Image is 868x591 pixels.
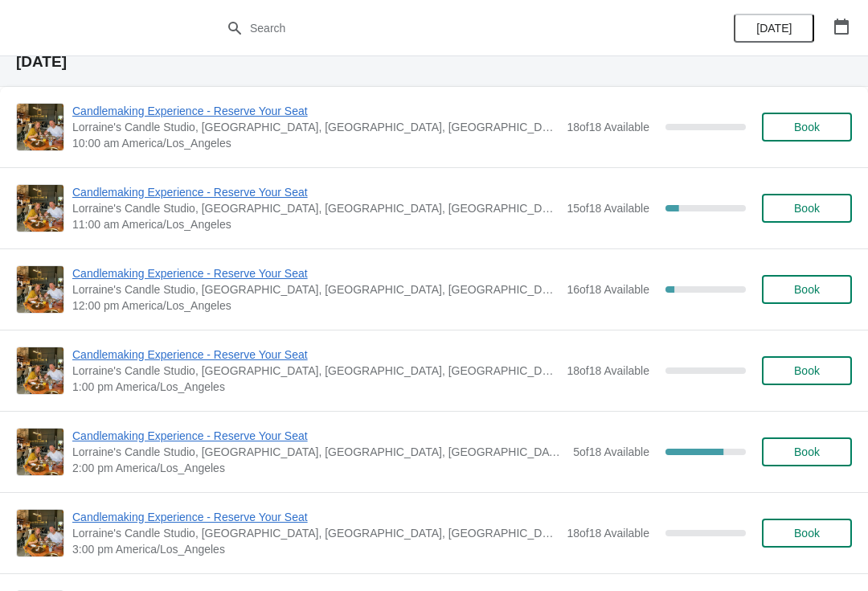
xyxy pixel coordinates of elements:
[72,281,559,298] span: Lorraine's Candle Studio, [GEOGRAPHIC_DATA], [GEOGRAPHIC_DATA], [GEOGRAPHIC_DATA], [GEOGRAPHIC_DATA]
[72,444,565,460] span: Lorraine's Candle Studio, [GEOGRAPHIC_DATA], [GEOGRAPHIC_DATA], [GEOGRAPHIC_DATA], [GEOGRAPHIC_DATA]
[17,347,63,394] img: Candlemaking Experience - Reserve Your Seat | Lorraine's Candle Studio, Market Street, Pacific Be...
[794,364,820,377] span: Book
[72,265,559,281] span: Candlemaking Experience - Reserve Your Seat
[567,283,649,296] span: 16 of 18 Available
[72,200,559,216] span: Lorraine's Candle Studio, [GEOGRAPHIC_DATA], [GEOGRAPHIC_DATA], [GEOGRAPHIC_DATA], [GEOGRAPHIC_DATA]
[17,266,63,313] img: Candlemaking Experience - Reserve Your Seat | Lorraine's Candle Studio, Market Street, Pacific Be...
[794,283,820,296] span: Book
[17,429,63,475] img: Candlemaking Experience - Reserve Your Seat | Lorraine's Candle Studio, Market Street, Pacific Be...
[762,437,852,466] button: Book
[72,119,559,135] span: Lorraine's Candle Studio, [GEOGRAPHIC_DATA], [GEOGRAPHIC_DATA], [GEOGRAPHIC_DATA], [GEOGRAPHIC_DATA]
[567,527,649,540] span: 18 of 18 Available
[72,184,559,200] span: Candlemaking Experience - Reserve Your Seat
[72,460,565,476] span: 2:00 pm America/Los_Angeles
[567,364,649,377] span: 18 of 18 Available
[17,185,63,232] img: Candlemaking Experience - Reserve Your Seat | Lorraine's Candle Studio, Market Street, Pacific Be...
[72,428,565,444] span: Candlemaking Experience - Reserve Your Seat
[72,525,559,541] span: Lorraine's Candle Studio, [GEOGRAPHIC_DATA], [GEOGRAPHIC_DATA], [GEOGRAPHIC_DATA], [GEOGRAPHIC_DATA]
[72,298,559,314] span: 12:00 pm America/Los_Angeles
[17,510,63,556] img: Candlemaking Experience - Reserve Your Seat | Lorraine's Candle Studio, Market Street, Pacific Be...
[567,121,649,133] span: 18 of 18 Available
[16,54,852,70] h2: [DATE]
[72,135,559,151] span: 10:00 am America/Los_Angeles
[573,445,649,458] span: 5 of 18 Available
[794,202,820,215] span: Book
[794,527,820,540] span: Book
[794,121,820,133] span: Book
[762,519,852,548] button: Book
[72,379,559,395] span: 1:00 pm America/Los_Angeles
[72,509,559,525] span: Candlemaking Experience - Reserve Your Seat
[762,275,852,304] button: Book
[762,113,852,142] button: Book
[567,202,649,215] span: 15 of 18 Available
[762,194,852,223] button: Book
[17,104,63,150] img: Candlemaking Experience - Reserve Your Seat | Lorraine's Candle Studio, Market Street, Pacific Be...
[756,22,792,35] span: [DATE]
[72,103,559,119] span: Candlemaking Experience - Reserve Your Seat
[72,216,559,232] span: 11:00 am America/Los_Angeles
[72,363,559,379] span: Lorraine's Candle Studio, [GEOGRAPHIC_DATA], [GEOGRAPHIC_DATA], [GEOGRAPHIC_DATA], [GEOGRAPHIC_DATA]
[734,14,814,43] button: [DATE]
[762,356,852,385] button: Book
[794,445,820,458] span: Book
[72,347,559,363] span: Candlemaking Experience - Reserve Your Seat
[72,541,559,557] span: 3:00 pm America/Los_Angeles
[249,14,651,43] input: Search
